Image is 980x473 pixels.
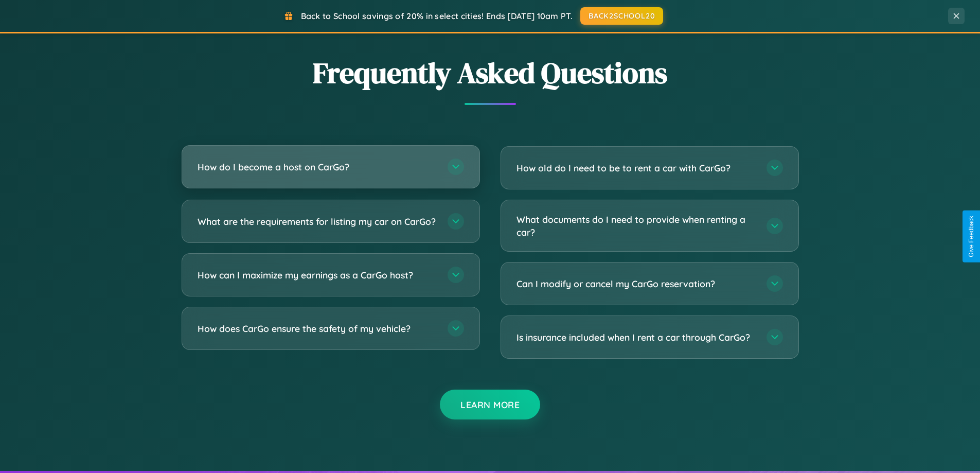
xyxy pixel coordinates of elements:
[516,162,756,174] h3: How old do I need to be to rent a car with CarGo?
[516,213,756,238] h3: What documents do I need to provide when renting a car?
[198,215,437,228] h3: What are the requirements for listing my car on CarGo?
[516,331,756,344] h3: Is insurance included when I rent a car through CarGo?
[182,53,799,93] h2: Frequently Asked Questions
[440,390,540,419] button: Learn More
[198,161,437,173] h3: How do I become a host on CarGo?
[968,216,975,257] div: Give Feedback
[198,322,437,335] h3: How does CarGo ensure the safety of my vehicle?
[198,269,437,282] h3: How can I maximize my earnings as a CarGo host?
[516,277,756,290] h3: Can I modify or cancel my CarGo reservation?
[580,7,663,25] button: BACK2SCHOOL20
[301,11,573,21] span: Back to School savings of 20% in select cities! Ends [DATE] 10am PT.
